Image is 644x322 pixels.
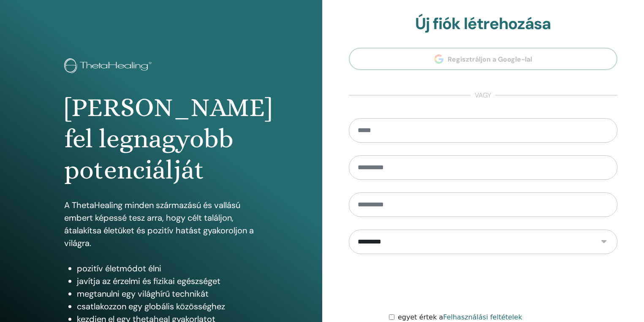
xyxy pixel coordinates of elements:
h2: Új fiók létrehozása [349,14,618,34]
span: vagy [470,90,495,100]
li: megtanulni egy világhírű technikát [77,287,258,300]
h1: [PERSON_NAME] fel legnagyobb potenciálját [64,92,258,186]
li: csatlakozzon egy globális közösséghez [77,300,258,313]
p: A ThetaHealing minden származású és vallású embert képessé tesz arra, hogy célt találjon, átalakí... [64,199,258,249]
li: javítja az érzelmi és fizikai egészséget [77,275,258,287]
iframe: reCAPTCHA [419,267,547,300]
li: pozitív életmódot élni [77,262,258,275]
a: Felhasználási feltételek [443,313,522,321]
